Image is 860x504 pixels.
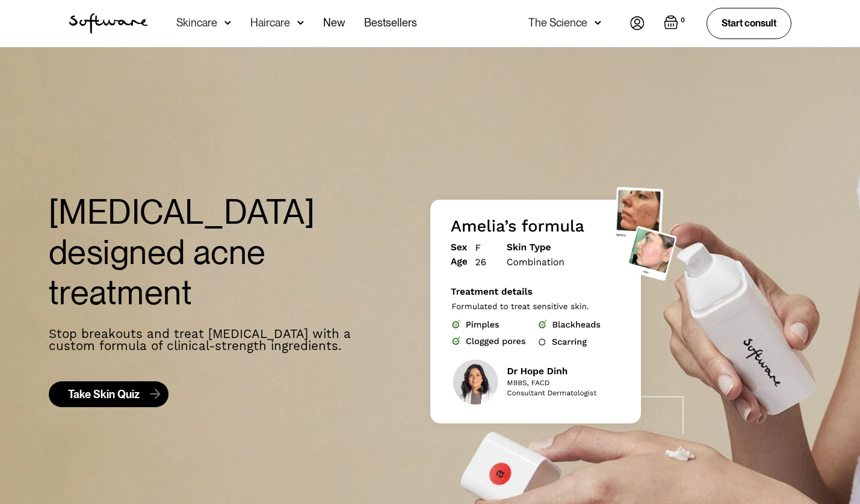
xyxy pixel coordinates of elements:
[707,8,791,38] a: Start consult
[430,200,641,423] img: Amelia formula profile
[250,17,290,29] div: Haircare
[49,192,398,313] h1: [MEDICAL_DATA] designed acne treatment
[297,17,304,29] img: arrow down
[49,381,169,408] a: Take Skin Quiz
[69,13,147,34] a: home
[224,17,231,29] img: arrow down
[49,328,398,352] p: Stop breakouts and treat [MEDICAL_DATA] with a custom formula of clinical-strength ingredients.
[528,17,587,29] div: The Science
[626,226,676,281] img: After image of a woman without acne
[176,17,217,29] div: Skincare
[678,15,687,26] div: 0
[614,186,663,241] img: Before image of a woman with acne
[664,15,687,32] a: Open cart
[595,17,601,29] img: arrow down
[69,13,147,34] img: Software Logo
